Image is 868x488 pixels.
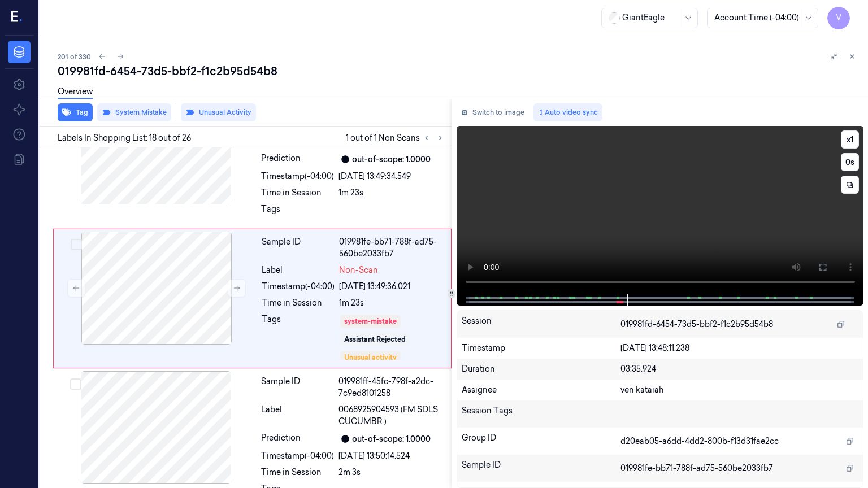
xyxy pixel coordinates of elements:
a: Overview [58,86,93,99]
button: Auto video sync [533,103,602,121]
span: d20eab05-a6dd-4dd2-800b-f13d31fae2cc [620,435,779,447]
div: [DATE] 13:49:34.549 [338,171,445,182]
div: Time in Session [262,297,335,309]
div: Duration [462,363,620,375]
span: 019981fe-bb71-788f-ad75-560be2033fb7 [620,463,773,474]
button: V [827,7,850,29]
span: Non-Scan [339,264,378,276]
div: Sample ID [261,376,334,399]
button: 0s [841,153,859,171]
div: Timestamp (-04:00) [261,171,334,182]
div: ven kataiah [620,384,859,396]
button: Tag [58,103,93,121]
div: out-of-scope: 1.0000 [352,433,431,445]
button: Unusual Activity [181,103,256,121]
button: Select row [71,239,82,250]
div: 019981fd-6454-73d5-bbf2-f1c2b95d54b8 [58,63,859,79]
div: Tags [262,313,335,361]
button: Select row [70,378,81,390]
div: [DATE] 13:48:11.238 [620,342,859,354]
div: Unusual activity [344,352,397,363]
div: Prediction [261,152,334,166]
div: out-of-scope: 1.0000 [352,154,431,165]
div: [DATE] 13:49:36.021 [339,281,444,293]
div: Tags [261,203,334,221]
div: Time in Session [261,187,334,199]
div: Assistant Rejected [344,334,406,345]
div: Label [262,264,335,276]
div: Timestamp (-04:00) [261,450,334,462]
span: Labels In Shopping List: 18 out of 26 [58,132,191,144]
div: 019981ff-45fc-798f-a2dc-7c9ed8101258 [338,376,445,399]
button: x1 [841,130,859,149]
div: 1m 23s [339,297,444,309]
div: Session Tags [462,405,620,423]
button: Switch to image [457,103,529,121]
div: Time in Session [261,467,334,478]
button: System Mistake [97,103,171,121]
div: Prediction [261,432,334,446]
div: 2m 3s [338,467,445,478]
span: 1 out of 1 Non Scans [346,131,447,145]
div: Timestamp [462,342,620,354]
span: 0068925904593 (FM SDLS CUCUMBR ) [338,404,445,428]
div: 1m 23s [338,187,445,199]
span: 201 of 330 [58,52,91,62]
div: Group ID [462,432,620,450]
div: Label [261,404,334,428]
div: Session [462,315,620,333]
div: Sample ID [262,236,335,260]
span: 019981fd-6454-73d5-bbf2-f1c2b95d54b8 [620,319,773,330]
div: 019981fe-bb71-788f-ad75-560be2033fb7 [339,236,444,260]
div: Assignee [462,384,620,396]
div: Sample ID [462,459,620,477]
div: Timestamp (-04:00) [262,281,335,293]
div: system-mistake [344,316,397,326]
div: [DATE] 13:50:14.524 [338,450,445,462]
div: 03:35.924 [620,363,859,375]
